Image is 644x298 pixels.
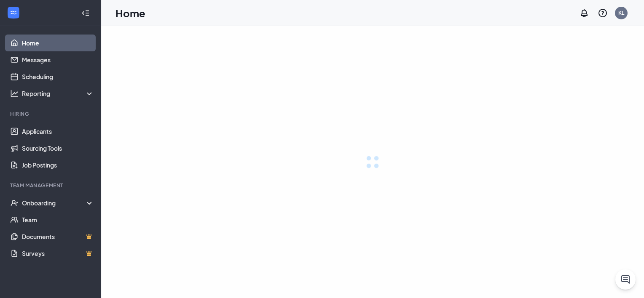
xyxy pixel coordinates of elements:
[618,9,624,16] div: KL
[22,123,94,140] a: Applicants
[22,89,94,98] div: Reporting
[22,35,94,51] a: Home
[22,51,94,68] a: Messages
[115,6,145,20] h1: Home
[579,8,589,18] svg: Notifications
[81,9,90,17] svg: Collapse
[10,89,19,98] svg: Analysis
[22,140,94,157] a: Sourcing Tools
[22,228,94,245] a: DocumentsCrown
[598,8,608,18] svg: QuestionInfo
[22,245,94,262] a: SurveysCrown
[10,199,19,207] svg: UserCheck
[22,211,94,228] a: Team
[620,274,631,285] svg: ChatActive
[22,68,94,85] a: Scheduling
[9,8,18,17] svg: WorkstreamLogo
[22,199,94,207] div: Onboarding
[615,269,636,290] button: ChatActive
[10,110,92,117] div: Hiring
[22,157,94,173] a: Job Postings
[10,182,92,189] div: Team Management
